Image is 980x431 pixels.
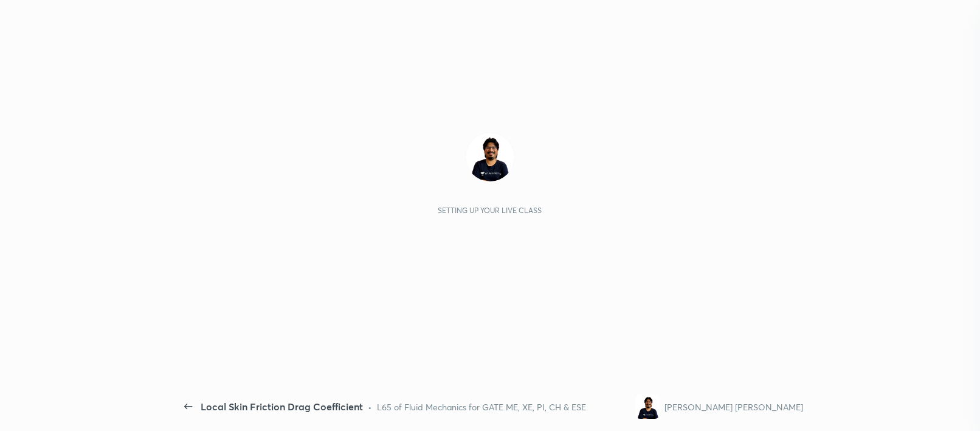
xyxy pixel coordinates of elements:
[201,399,363,414] div: Local Skin Friction Drag Coefficient
[438,206,542,215] div: Setting up your live class
[377,401,586,413] div: L65 of Fluid Mechanics for GATE ME, XE, PI, CH & ESE
[635,394,660,419] img: 4fd87480550947d38124d68eb52e3964.jpg
[368,401,372,413] div: •
[466,133,514,181] img: 4fd87480550947d38124d68eb52e3964.jpg
[664,401,803,413] div: [PERSON_NAME] [PERSON_NAME]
